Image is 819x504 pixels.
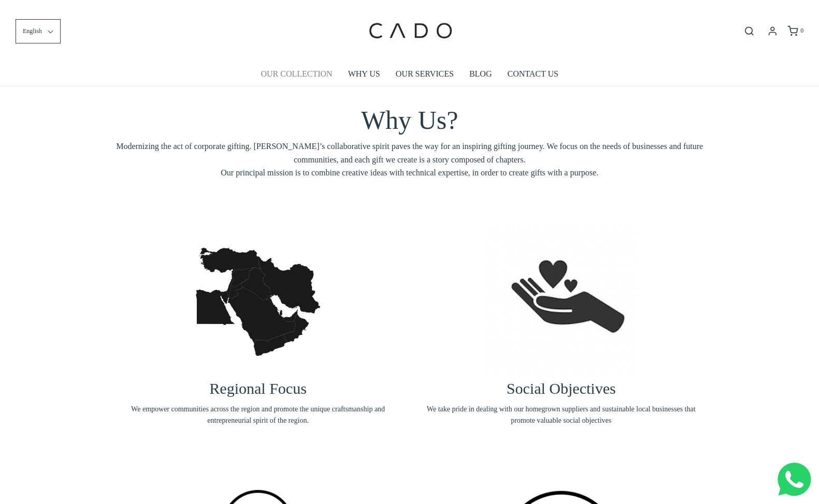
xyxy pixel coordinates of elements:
[348,62,380,86] a: WHY US
[366,8,454,54] img: cadogifting
[800,27,803,34] span: 0
[209,380,307,397] span: Regional Focus
[180,224,336,379] img: vecteezy_vectorillustrationoftheblackmapofmiddleeastonwhite_-1657197150892_1200x.jpg
[740,25,758,37] button: Open search bar
[507,62,558,86] a: CONTACT US
[396,62,454,86] a: OUR SERVICES
[469,62,492,86] a: BLOG
[786,26,803,36] a: 0
[361,106,458,135] span: Why Us?
[295,1,329,9] span: Last name
[261,62,332,86] a: OUR COLLECTION
[114,140,705,180] span: Modernizing the act of corporate gifting. [PERSON_NAME]’s collaborative spirit paves the way for ...
[418,404,705,427] span: We take pride in dealing with our homegrown suppliers and sustainable local businesses that promo...
[295,86,344,94] span: Number of gifts
[23,26,42,36] span: English
[483,224,639,378] img: screenshot-20220704-at-063057-1657197187002_1200x.png
[114,404,402,427] span: We empower communities across the region and promote the unique craftsmanship and entrepreneurial...
[295,43,347,52] span: Company name
[16,19,61,43] button: English
[778,463,811,496] img: Whatsapp
[507,380,616,397] span: Social Objectives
